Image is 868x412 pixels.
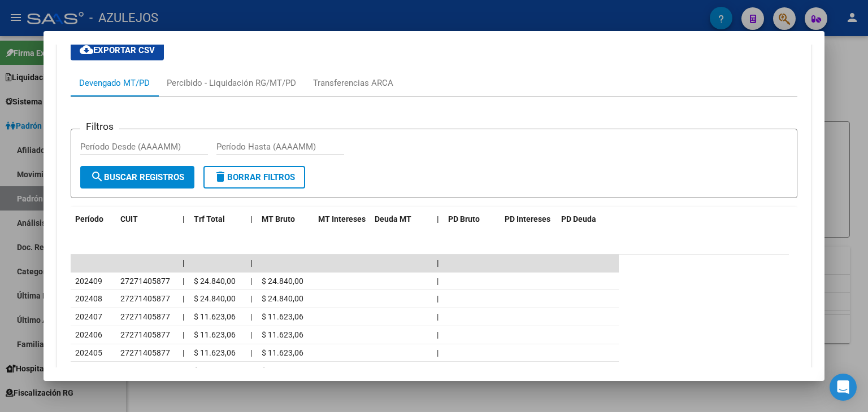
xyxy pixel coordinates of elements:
span: $ 11.623,06 [194,330,236,339]
button: Buscar Registros [80,166,194,189]
span: 27271405877 [120,294,170,303]
span: | [437,277,439,286]
span: | [437,294,439,303]
span: | [437,214,439,223]
span: 27271405877 [120,348,170,357]
span: | [183,214,185,223]
span: 202405 [75,348,102,357]
span: 202409 [75,277,102,286]
span: CUIT [120,214,138,223]
datatable-header-cell: Trf Total [189,207,246,231]
mat-icon: delete [214,170,227,183]
span: | [250,277,252,286]
span: | [437,330,439,339]
span: PD Bruto [448,214,480,223]
span: $ 11.623,06 [194,312,236,321]
datatable-header-cell: MT Bruto [257,207,314,231]
datatable-header-cell: PD Deuda [557,207,619,231]
span: Borrar Filtros [214,172,295,182]
span: $ 11.623,08 [194,366,236,375]
datatable-header-cell: | [246,207,257,231]
span: $ 11.623,06 [262,312,303,321]
datatable-header-cell: CUIT [116,207,178,231]
span: 202407 [75,312,102,321]
button: Borrar Filtros [203,166,305,189]
span: $ 11.623,08 [262,366,303,375]
span: PD Intereses [505,214,550,223]
datatable-header-cell: Deuda MT [370,207,432,231]
span: | [250,294,252,303]
span: | [183,277,184,286]
span: Período [75,214,103,223]
span: | [250,366,252,375]
div: Devengado MT/PD [79,77,150,89]
span: 27271405877 [120,312,170,321]
span: | [437,312,439,321]
span: | [183,366,184,375]
span: | [183,312,184,321]
span: | [183,330,184,339]
datatable-header-cell: Período [71,207,116,231]
span: 27271405877 [120,330,170,339]
span: | [183,258,185,268]
div: Transferencias ARCA [313,77,393,89]
span: 202408 [75,294,102,303]
h3: Filtros [80,120,119,133]
mat-icon: cloud_download [80,43,93,56]
span: 202406 [75,330,102,339]
button: Exportar CSV [71,40,164,60]
span: | [250,330,252,339]
span: | [437,348,439,357]
span: | [183,294,184,303]
span: $ 11.623,06 [194,348,236,357]
span: $ 11.623,06 [262,348,303,357]
span: $ 24.840,00 [262,277,303,286]
datatable-header-cell: | [432,207,444,231]
span: $ 24.840,00 [262,294,303,303]
span: 202404 [75,366,102,375]
span: Trf Total [194,214,225,223]
span: | [250,258,253,268]
div: Open Intercom Messenger [830,374,857,401]
span: $ 11.623,06 [262,330,303,339]
span: MT Intereses [318,214,366,223]
span: 27271405877 [120,277,170,286]
span: Deuda MT [375,214,411,223]
span: | [250,348,252,357]
span: Exportar CSV [80,45,155,55]
datatable-header-cell: | [178,207,189,231]
datatable-header-cell: PD Bruto [444,207,500,231]
span: $ 24.840,00 [194,277,236,286]
span: | [437,366,439,375]
datatable-header-cell: PD Intereses [500,207,557,231]
span: | [437,258,439,268]
span: Buscar Registros [90,172,184,182]
mat-icon: search [90,170,104,183]
span: | [250,312,252,321]
span: | [183,348,184,357]
div: Percibido - Liquidación RG/MT/PD [167,77,296,89]
datatable-header-cell: MT Intereses [314,207,370,231]
span: $ 24.840,00 [194,294,236,303]
span: MT Bruto [262,214,295,223]
span: 27271405877 [120,366,170,375]
span: | [250,214,253,223]
span: PD Deuda [561,214,596,223]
